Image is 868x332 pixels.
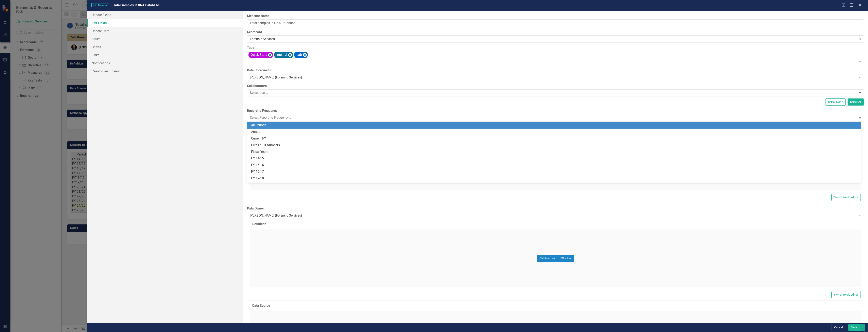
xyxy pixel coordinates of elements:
div: FY 14-15 [251,156,858,161]
label: Scorecard [247,30,864,35]
button: Select None [826,98,846,106]
a: Update Data [87,27,243,35]
button: Switch to old editor [831,291,861,298]
a: Charts [87,43,243,51]
div: All Periods [251,123,858,128]
span: Lab [296,53,302,57]
a: Notifications [87,59,243,67]
input: Measure Name [247,19,864,27]
div: FY 17-18 [251,176,858,181]
a: Edit Fields [87,19,243,27]
div: Remove [object Object] [303,53,307,57]
span: Measure [91,3,109,7]
div: FY 15-16 [251,163,858,167]
button: Click to activate HTML editor [537,255,574,261]
button: Switch to old editor [831,194,861,201]
label: Reporting Frequency [247,109,864,113]
label: Data Owner [247,206,864,211]
a: Links [87,51,243,59]
span: Quick Stats [251,53,267,57]
div: Forensic Services [250,37,857,41]
label: Measure Name [247,14,864,18]
a: Update Fields [87,11,243,19]
label: Data Coordinator [247,68,864,73]
div: Current FY [251,136,858,141]
div: EOY FYTD Numbers [251,143,858,148]
div: Annual [251,130,858,134]
div: Remove [object Object] [268,53,272,57]
a: Series [87,35,243,43]
div: [PERSON_NAME] (Forensic Services) [250,75,857,80]
div: Remove [object Object] [288,53,292,57]
span: Total samples in DNA Database [113,3,159,7]
button: Select All [848,98,864,106]
span: Internal [276,53,287,57]
div: Fiscal Years [251,150,858,154]
legend: Definition [250,222,268,226]
a: Peer-to-Peer Sharing [87,67,243,75]
button: Save [848,324,860,331]
button: Cancel [832,324,845,331]
label: Tags [247,45,864,50]
div: [PERSON_NAME] (Forensic Services) [250,213,857,218]
div: FY 16-17 [251,169,858,174]
legend: Data Source [250,303,272,308]
label: Collaborators [247,84,864,88]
